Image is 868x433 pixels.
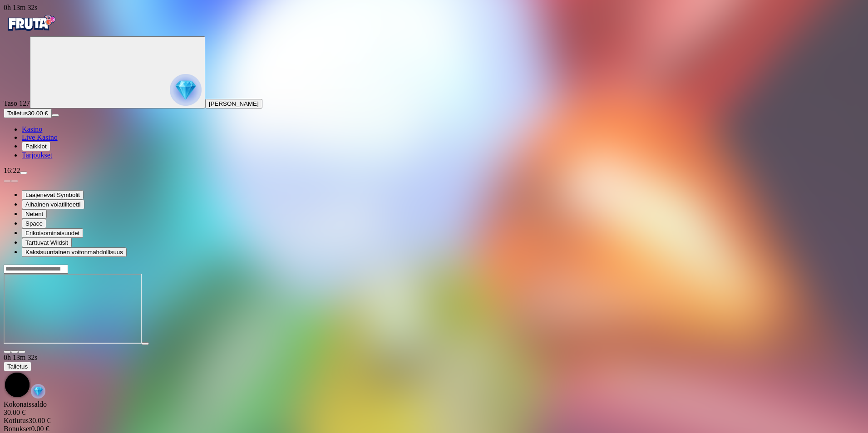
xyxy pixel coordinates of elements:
div: Kokonaissaldo [4,400,864,417]
button: menu [20,172,27,174]
iframe: Starburst [4,274,142,344]
div: 0.00 € [4,425,864,433]
button: reward iconPalkkiot [22,142,50,151]
span: Tarttuvat Wildsit [25,239,68,246]
span: user session time [4,354,38,361]
span: Taso 127 [4,99,30,107]
button: menu [52,114,59,117]
a: Fruta [4,28,58,36]
button: Talletusplus icon30.00 € [4,108,52,118]
a: diamond iconKasino [22,125,42,133]
button: next slide [11,180,18,182]
img: reward progress [170,74,202,106]
span: Kaksisuuntainen voitonmahdollisuus [25,249,123,256]
nav: Primary [4,12,864,159]
button: prev slide [4,180,11,182]
span: Bonukset [4,425,31,433]
button: Space [22,219,46,228]
span: Erikoisominaisuudet [25,230,79,236]
button: Netent [22,209,47,219]
span: Talletus [7,363,28,370]
span: Laajenevat Symbolit [25,192,80,198]
span: Netent [25,211,43,217]
div: 30.00 € [4,408,864,417]
div: Game menu [4,354,864,400]
button: Talletus [4,362,31,371]
button: reward progress [30,36,205,108]
button: fullscreen icon [18,350,25,353]
span: Space [25,220,43,227]
div: 30.00 € [4,417,864,425]
button: Alhainen volatiliteetti [22,200,84,209]
span: Tarjoukset [22,151,52,159]
button: Erikoisominaisuudet [22,228,83,238]
span: Kotiutus [4,417,29,424]
span: 30.00 € [28,110,48,117]
span: user session time [4,4,38,11]
input: Search [4,265,68,274]
button: close icon [4,350,11,353]
span: Alhainen volatiliteetti [25,201,81,208]
a: poker-chip iconLive Kasino [22,133,58,141]
button: Tarttuvat Wildsit [22,238,72,247]
img: Fruta [4,12,58,34]
img: reward-icon [31,384,45,399]
span: Talletus [7,110,28,117]
span: Live Kasino [22,133,58,141]
a: gift-inverted iconTarjoukset [22,151,52,159]
button: Kaksisuuntainen voitonmahdollisuus [22,247,127,257]
span: Kasino [22,125,42,133]
button: [PERSON_NAME] [205,99,262,108]
button: play icon [142,342,149,345]
button: Laajenevat Symbolit [22,190,84,200]
button: chevron-down icon [11,350,18,353]
span: Palkkiot [25,143,47,150]
span: 16:22 [4,167,20,174]
span: [PERSON_NAME] [209,100,259,107]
